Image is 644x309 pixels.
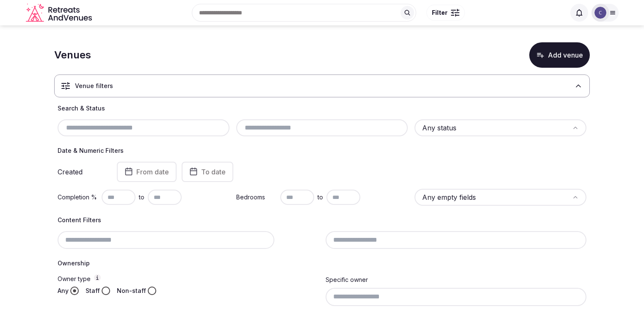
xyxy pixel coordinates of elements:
[58,168,105,175] label: Created
[58,146,586,155] h4: Date & Numeric Filters
[594,7,606,19] img: Catherine Mesina
[86,287,100,295] label: Staff
[117,162,177,182] button: From date
[26,3,94,22] a: Visit the homepage
[236,193,277,201] label: Bedrooms
[94,274,101,281] button: Owner type
[117,287,146,295] label: Non-staff
[58,259,586,268] h4: Ownership
[529,42,590,68] button: Add venue
[201,168,226,176] span: To date
[139,193,144,201] span: to
[58,274,319,283] label: Owner type
[136,168,169,176] span: From date
[58,216,586,224] h4: Content Filters
[75,82,113,90] h3: Venue filters
[54,48,91,62] h1: Venues
[58,104,586,113] h4: Search & Status
[58,287,69,295] label: Any
[426,5,465,21] button: Filter
[58,193,98,201] label: Completion %
[26,3,94,22] svg: Retreats and Venues company logo
[326,276,368,283] label: Specific owner
[182,162,233,182] button: To date
[432,8,448,17] span: Filter
[318,193,323,201] span: to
